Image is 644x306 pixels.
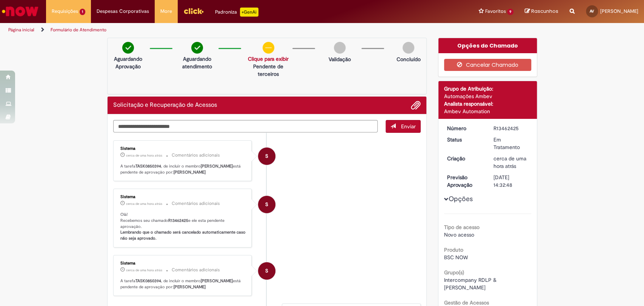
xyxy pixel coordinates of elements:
[172,200,220,207] small: Comentários adicionais
[444,108,531,115] div: Ambev Automation
[386,120,421,133] button: Enviar
[135,163,161,169] b: TASK0850394
[265,195,268,214] span: S
[97,8,149,15] span: Despesas Corporativas
[126,201,162,206] time: 29/08/2025 13:32:59
[531,8,558,15] span: Rascunhos
[441,125,488,132] dt: Número
[80,9,85,15] span: 1
[160,8,172,15] span: More
[493,136,529,151] div: Em Tratamento
[401,123,416,130] span: Enviar
[126,153,162,158] time: 29/08/2025 13:35:25
[174,169,206,175] b: [PERSON_NAME]
[51,27,106,33] a: Formulário de Atendimento
[441,155,488,162] dt: Criação
[52,8,78,15] span: Requisições
[191,42,203,54] img: check-circle-green.png
[258,262,275,280] div: System
[397,55,421,63] p: Concluído
[248,55,289,62] a: Clique para exibir
[122,42,134,54] img: check-circle-green.png
[444,269,464,276] b: Grupo(s)
[120,195,246,199] div: Sistema
[444,85,531,92] div: Grupo de Atribuição:
[485,8,506,15] span: Favoritos
[444,100,531,108] div: Analista responsável:
[444,246,463,253] b: Produto
[444,224,480,231] b: Tipo de acesso
[120,163,246,175] p: A tarefa , de incluir o membro está pendente de aprovação por:
[441,174,488,189] dt: Previsão Aprovação
[120,212,246,241] p: Olá! Recebemos seu chamado e ele esta pendente aprovação.
[8,27,34,33] a: Página inicial
[258,196,275,213] div: System
[126,268,162,272] time: 29/08/2025 13:32:58
[507,9,513,15] span: 9
[411,100,421,110] button: Adicionar anexos
[240,8,258,17] p: +GenAi
[179,55,215,70] p: Aguardando atendimento
[444,59,531,71] button: Cancelar Chamado
[113,120,378,133] textarea: Digite sua mensagem aqui...
[113,102,217,109] h2: Solicitação e Recuperação de Acessos Histórico de tíquete
[329,55,351,63] p: Validação
[438,38,537,53] div: Opções do Chamado
[6,23,424,37] ul: Trilhas de página
[201,278,233,284] b: [PERSON_NAME]
[215,8,258,17] div: Padroniza
[135,278,161,284] b: TASK0850394
[120,278,246,290] p: A tarefa , de incluir o membro está pendente de aprovação por:
[168,218,188,223] b: R13462425
[493,155,529,170] div: 29/08/2025 13:32:48
[126,201,162,206] span: cerca de uma hora atrás
[493,174,529,189] div: [DATE] 14:32:48
[183,5,204,17] img: click_logo_yellow_360x200.png
[120,146,246,151] div: Sistema
[265,262,268,280] span: S
[493,125,529,132] div: R13462425
[525,8,558,15] a: Rascunhos
[258,148,275,165] div: System
[493,155,526,169] span: cerca de uma hora atrás
[334,42,346,54] img: img-circle-grey.png
[111,55,146,70] p: Aguardando Aprovação
[444,299,489,306] b: Gestão de Acessos
[248,63,289,78] p: Pendente de terceiros
[403,42,414,54] img: img-circle-grey.png
[120,261,246,266] div: Sistema
[444,231,474,238] span: Novo acesso
[444,277,498,291] span: Intercompany RDLP & [PERSON_NAME]
[201,163,233,169] b: [PERSON_NAME]
[600,8,638,14] span: [PERSON_NAME]
[120,229,247,241] b: Lembrando que o chamado será cancelado automaticamente caso não seja aprovado.
[126,153,162,158] span: cerca de uma hora atrás
[172,267,220,273] small: Comentários adicionais
[126,268,162,272] span: cerca de uma hora atrás
[444,254,468,261] span: BSC NOW
[444,92,531,100] div: Automações Ambev
[493,155,526,169] time: 29/08/2025 13:32:48
[172,152,220,158] small: Comentários adicionais
[441,136,488,143] dt: Status
[174,284,206,290] b: [PERSON_NAME]
[265,147,268,165] span: S
[263,42,274,54] img: circle-minus.png
[1,4,40,19] img: ServiceNow
[590,9,594,14] span: AV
